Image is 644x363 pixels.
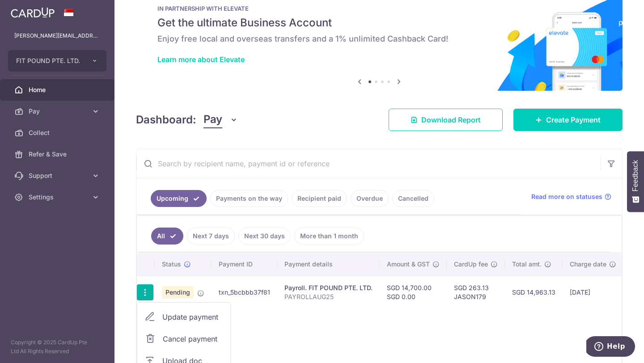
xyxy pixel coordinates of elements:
span: Amount & GST [387,260,430,269]
th: Payment ID [212,253,277,276]
span: Pay [203,111,222,128]
a: Next 30 days [238,228,291,245]
h6: Enjoy free local and overseas transfers and a 1% unlimited Cashback Card! [157,34,601,44]
span: Total amt. [512,260,542,269]
span: Create Payment [546,114,601,125]
a: Learn more about Elevate [157,55,245,64]
a: Overdue [351,190,389,207]
td: SGD 14,700.00 SGD 0.00 [380,276,447,308]
th: Payment details [277,253,380,276]
button: Pay [203,111,238,128]
span: CardUp fee [454,260,488,269]
iframe: Opens a widget where you can find more information [586,336,635,359]
span: Download Report [421,114,481,125]
a: Next 7 days [187,228,235,245]
p: PAYROLLAUG25 [284,292,373,301]
a: More than 1 month [294,228,364,245]
p: [PERSON_NAME][EMAIL_ADDRESS][DOMAIN_NAME] [14,31,100,40]
a: Read more on statuses [531,192,611,201]
span: Charge date [570,260,606,269]
span: FIT POUND PTE. LTD. [16,56,82,65]
td: SGD 263.13 JASON179 [447,276,505,308]
td: txn_5bcbbb37f81 [212,276,277,308]
span: Pay [29,107,88,116]
a: Download Report [389,109,503,131]
td: [DATE] [563,276,623,308]
span: Feedback [631,160,640,191]
span: Refer & Save [29,150,88,159]
a: All [151,228,183,245]
a: Create Payment [513,109,623,131]
span: Support [29,171,88,180]
div: Payroll. FIT POUND PTE. LTD. [284,283,373,292]
button: Feedback - Show survey [627,151,644,212]
span: Settings [29,193,88,202]
button: FIT POUND PTE. LTD. [8,50,106,72]
a: Upcoming [151,190,207,207]
img: CardUp [11,7,55,18]
span: Pending [162,286,194,299]
span: Home [29,85,88,94]
td: SGD 14,963.13 [505,276,563,308]
a: Cancelled [392,190,434,207]
h5: Get the ultimate Business Account [157,16,601,30]
p: IN PARTNERSHIP WITH ELEVATE [157,5,601,12]
span: Collect [29,128,88,137]
a: Recipient paid [292,190,347,207]
a: Payments on the way [210,190,288,207]
input: Search by recipient name, payment id or reference [136,149,601,178]
span: Status [162,260,181,269]
span: Read more on statuses [531,192,602,201]
h4: Dashboard: [136,112,196,128]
